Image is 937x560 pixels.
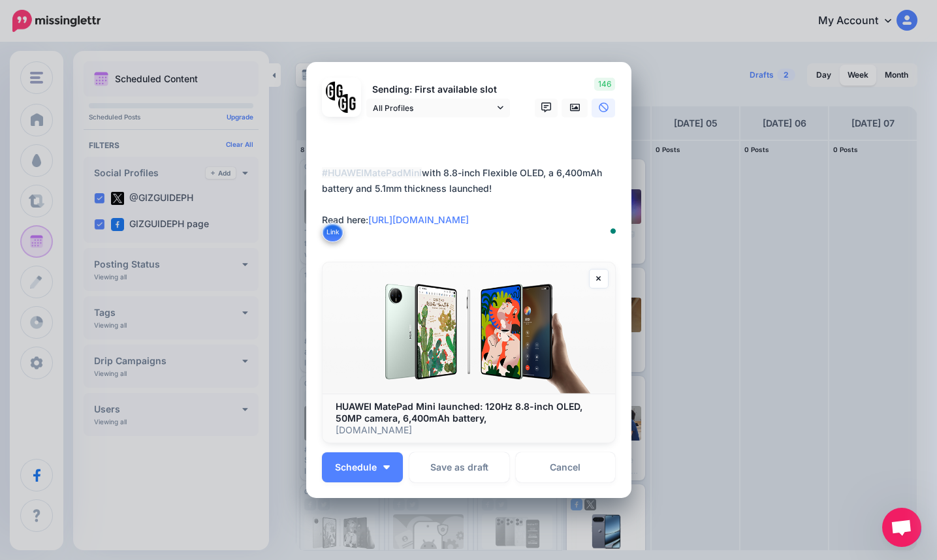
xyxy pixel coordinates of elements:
[366,99,510,117] a: All Profiles
[323,262,615,394] img: HUAWEI MatePad Mini launched: 120Hz 8.8-inch OLED, 50MP camera, 6,400mAh battery,
[322,134,622,243] textarea: To enrich screen reader interactions, please activate Accessibility in Grammarly extension settings
[338,94,357,113] img: JT5sWCfR-79925.png
[409,452,509,482] button: Save as draft
[516,452,616,482] a: Cancel
[366,82,510,97] p: Sending: First available slot
[373,101,494,115] span: All Profiles
[322,223,343,242] button: Link
[336,424,602,436] p: [DOMAIN_NAME]
[383,465,390,469] img: arrow-down-white.png
[594,78,615,91] span: 146
[336,401,582,424] b: HUAWEI MatePad Mini launched: 120Hz 8.8-inch OLED, 50MP camera, 6,400mAh battery,
[322,134,622,228] div: with 8.8-inch Flexible OLED, a 6,400mAh battery and 5.1mm thickness launched! Read here:
[326,82,345,101] img: 353459792_649996473822713_4483302954317148903_n-bsa138318.png
[335,463,377,472] span: Schedule
[322,452,403,482] button: Schedule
